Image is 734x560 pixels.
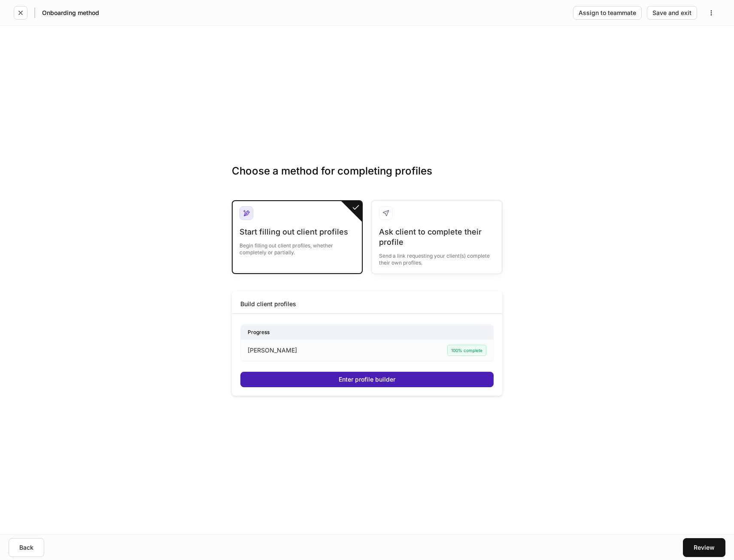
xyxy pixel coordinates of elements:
div: Start filling out client profiles [240,227,355,237]
div: Save and exit [652,10,692,16]
div: 100% complete [447,345,486,356]
div: Review [694,545,715,551]
div: Back [19,545,33,551]
div: Assign to teammate [579,10,636,16]
div: Progress [241,325,493,340]
button: Back [9,538,44,557]
button: Save and exit [647,6,697,20]
button: Enter profile builder [240,372,494,387]
h3: Choose a method for completing profiles [232,164,502,192]
div: Enter profile builder [339,376,395,382]
p: [PERSON_NAME] [248,346,297,355]
div: Ask client to complete their profile [379,227,494,247]
div: Build client profiles [240,300,296,308]
div: Send a link requesting your client(s) complete their own profiles. [379,247,494,266]
h5: Onboarding method [42,9,99,17]
button: Assign to teammate [573,6,642,20]
button: Review [683,538,725,557]
div: Begin filling out client profiles, whether completely or partially. [240,237,355,256]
